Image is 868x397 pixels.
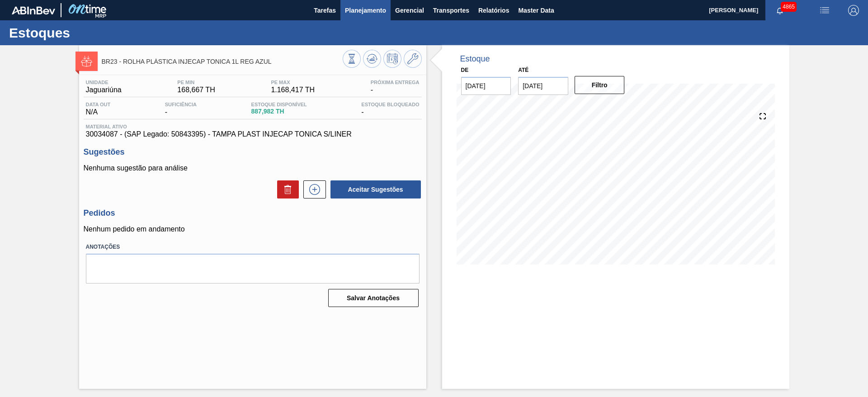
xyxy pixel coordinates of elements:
span: Transportes [433,5,469,16]
span: Jaguariúna [86,86,122,94]
span: Planejamento [345,5,386,16]
span: Master Data [518,5,554,16]
button: Ir ao Master Data / Geral [404,50,422,68]
button: Aceitar Sugestões [330,180,421,198]
img: TNhmsLtSVTkK8tSr43FrP2fwEKptu5GPRR3wAAAABJRU5ErkJggg== [12,6,55,14]
span: Estoque Disponível [251,102,307,107]
span: Suficiência [165,102,197,107]
button: Atualizar Gráfico [363,50,381,68]
label: Anotações [86,241,420,254]
span: Material ativo [86,124,420,129]
h3: Pedidos [84,208,422,218]
p: Nenhuma sugestão para análise [84,164,422,172]
input: dd/mm/yyyy [518,77,568,95]
span: 168,667 TH [177,86,215,94]
span: Gerencial [395,5,424,16]
span: BR23 - ROLHA PLÁSTICA INJECAP TONICA 1L REG AZUL [102,58,343,65]
span: Data out [86,102,111,107]
div: Estoque [460,54,490,64]
span: Estoque Bloqueado [361,102,419,107]
span: 4865 [781,2,797,12]
img: Logout [848,5,859,16]
div: Aceitar Sugestões [326,180,422,199]
button: Visão Geral dos Estoques [343,50,361,68]
span: Unidade [86,80,122,85]
span: PE MIN [177,80,215,85]
label: Até [518,67,528,73]
span: PE MAX [271,80,315,85]
button: Salvar Anotações [328,289,419,307]
input: dd/mm/yyyy [461,77,511,95]
div: Nova sugestão [299,180,326,198]
div: - [368,80,422,94]
img: userActions [819,5,830,16]
label: De [461,67,469,73]
div: - [359,102,421,116]
h1: Estoques [9,28,170,38]
div: Excluir Sugestões [273,180,299,198]
div: - [163,102,199,116]
h3: Sugestões [84,147,422,157]
button: Filtro [575,76,625,94]
span: Próxima Entrega [371,80,420,85]
span: Tarefas [314,5,336,16]
span: 30034087 - (SAP Legado: 50843395) - TAMPA PLAST INJECAP TONICA S/LINER [86,130,420,138]
img: Ícone [81,56,92,67]
span: 887,982 TH [251,108,307,115]
p: Nenhum pedido em andamento [84,225,422,233]
div: N/A [84,102,113,116]
button: Programar Estoque [383,50,401,68]
button: Notificações [765,4,794,17]
span: Relatórios [478,5,509,16]
span: 1.168,417 TH [271,86,315,94]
